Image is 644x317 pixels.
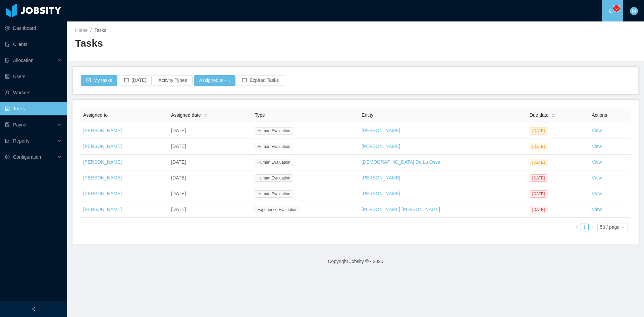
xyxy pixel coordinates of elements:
a: [PERSON_NAME] [362,175,400,180]
span: Assigned date [171,112,201,119]
a: [PERSON_NAME] [83,191,122,196]
i: icon: right [591,225,595,229]
a: 1 [581,223,588,231]
button: Assigned to · 1 [194,75,236,86]
span: Actions [592,112,607,118]
span: Human Evaluation [255,143,293,150]
a: icon: userWorkers [5,86,62,99]
a: [PERSON_NAME] [362,128,400,133]
div: 50 / page [600,223,620,231]
a: [PERSON_NAME] [83,144,122,149]
i: icon: caret-up [551,112,555,114]
footer: Copyright Jobsity © - 2025 [67,250,644,273]
div: Sort [551,112,555,117]
i: icon: caret-up [204,112,207,114]
sup: 6 [613,5,620,12]
td: [DATE] [168,139,252,155]
td: [DATE] [168,123,252,139]
a: icon: pie-chartDashboard [5,21,62,35]
a: [PERSON_NAME] [362,191,400,196]
a: [PERSON_NAME] [83,159,122,165]
a: [PERSON_NAME] [362,144,400,149]
button: icon: border[DATE] [119,75,152,86]
span: Payroll [13,122,28,127]
button: Activity Types [153,75,192,86]
td: [DATE] [168,155,252,170]
span: Human Evaluation [255,159,293,166]
span: / [90,28,92,33]
p: 6 [615,5,618,12]
span: M [632,7,636,15]
span: [DATE] [530,174,548,182]
span: Tasks [94,28,106,33]
i: icon: caret-down [551,115,555,117]
i: icon: caret-down [204,115,207,117]
a: View [592,191,602,196]
i: icon: setting [5,155,10,159]
span: Due date [530,112,549,119]
span: Entity [362,112,373,118]
a: [PERSON_NAME] [83,207,122,212]
span: [DATE] [530,143,548,150]
a: View [592,207,602,212]
span: Reports [13,138,30,144]
li: Previous Page [573,223,581,231]
i: icon: line-chart [5,139,10,143]
span: [DATE] [530,127,548,135]
a: View [592,159,602,165]
a: [DEMOGRAPHIC_DATA] De La Ossa [362,159,440,165]
span: Assigned to [83,112,108,118]
span: Human Evaluation [255,127,293,135]
span: Experience Evaluation [255,206,300,213]
i: icon: down [621,225,625,230]
div: Sort [204,112,208,117]
span: [DATE] [530,159,548,166]
td: [DATE] [168,202,252,218]
a: icon: profileTasks [5,102,62,115]
a: [PERSON_NAME] [PERSON_NAME] [362,207,440,212]
button: icon: borderExpired Tasks [237,75,284,86]
a: View [592,128,602,133]
a: Home [75,28,88,33]
span: [DATE] [530,190,548,198]
span: Human Evaluation [255,190,293,198]
span: Human Evaluation [255,174,293,182]
a: icon: auditClients [5,38,62,51]
span: [DATE] [530,206,548,213]
a: icon: robotUsers [5,70,62,83]
i: icon: solution [5,58,10,63]
li: 1 [581,223,589,231]
i: icon: left [575,225,579,229]
span: Allocation [13,58,34,63]
a: [PERSON_NAME] [83,128,122,133]
td: [DATE] [168,170,252,186]
i: icon: file-protect [5,122,10,127]
span: Configuration [13,154,41,160]
li: Next Page [589,223,597,231]
a: View [592,175,602,180]
h2: Tasks [75,37,356,50]
span: Type [255,112,265,118]
a: View [592,144,602,149]
a: [PERSON_NAME] [83,175,122,180]
td: [DATE] [168,186,252,202]
i: icon: bell [608,8,613,13]
button: icon: check-squareMy tasks [81,75,117,86]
